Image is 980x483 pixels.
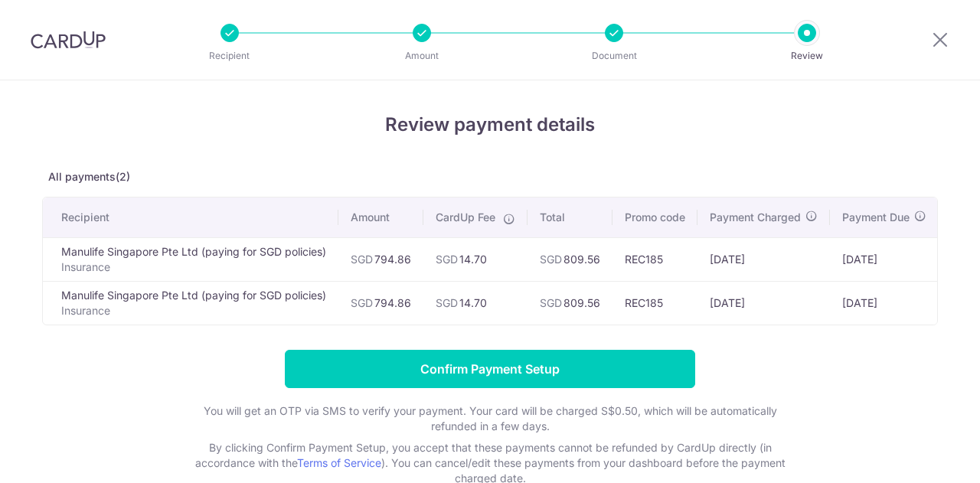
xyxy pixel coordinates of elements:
[528,197,612,237] th: Total
[297,456,381,469] a: Terms of Service
[338,281,423,325] td: 794.86
[436,210,495,225] span: CardUp Fee
[697,237,830,281] td: [DATE]
[612,281,697,325] td: REC185
[43,281,338,325] td: Manulife Singapore Pte Ltd (paying for SGD policies)
[351,253,373,266] span: SGD
[43,237,338,281] td: Manulife Singapore Pte Ltd (paying for SGD policies)
[540,296,562,309] span: SGD
[830,281,939,325] td: [DATE]
[61,259,326,275] p: Insurance
[830,237,939,281] td: [DATE]
[61,303,326,318] p: Insurance
[365,48,479,64] p: Amount
[423,281,528,325] td: 14.70
[42,169,938,184] p: All payments(2)
[338,197,423,237] th: Amount
[42,111,938,139] h4: Review payment details
[697,281,830,325] td: [DATE]
[423,237,528,281] td: 14.70
[184,403,796,434] p: You will get an OTP via SMS to verify your payment. Your card will be charged S$0.50, which will ...
[710,210,801,225] span: Payment Charged
[173,48,286,64] p: Recipient
[31,31,106,49] img: CardUp
[557,48,671,64] p: Document
[338,237,423,281] td: 794.86
[528,281,612,325] td: 809.56
[842,210,910,225] span: Payment Due
[540,253,562,266] span: SGD
[528,237,612,281] td: 809.56
[436,253,458,266] span: SGD
[612,237,697,281] td: REC185
[612,197,697,237] th: Promo code
[351,296,373,309] span: SGD
[436,296,458,309] span: SGD
[43,197,338,237] th: Recipient
[285,350,695,388] input: Confirm Payment Setup
[750,48,864,64] p: Review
